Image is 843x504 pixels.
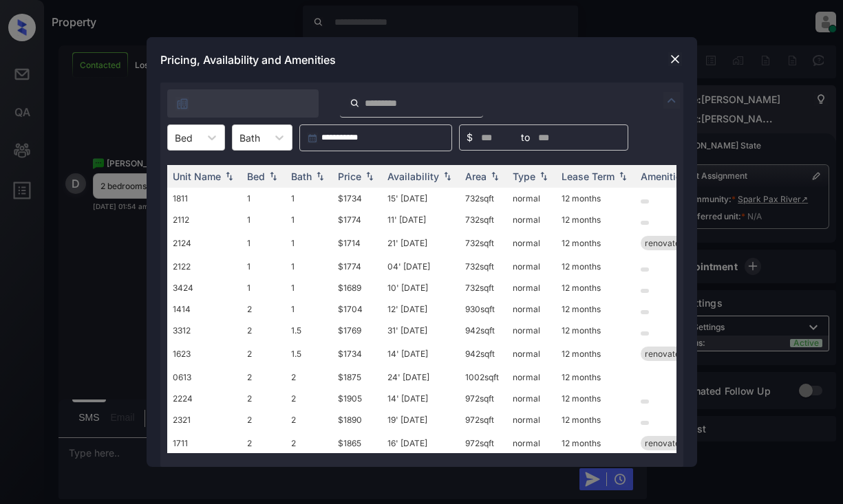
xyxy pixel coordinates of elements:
td: 3312 [167,320,242,341]
td: 972 sqft [460,409,507,430]
img: sorting [440,172,454,182]
td: 15' [DATE] [382,188,460,209]
td: 0613 [167,366,242,388]
td: 16' [DATE] [382,430,460,456]
td: 12 months [556,188,635,209]
td: $1890 [332,409,382,430]
td: 2 [242,388,286,409]
div: Availability [387,171,439,182]
td: 1002 sqft [460,366,507,388]
td: normal [507,209,556,230]
td: normal [507,366,556,388]
td: 2112 [167,209,242,230]
td: 2 [242,298,286,320]
td: normal [507,230,556,256]
img: icon-zuma [350,97,360,109]
td: 14' [DATE] [382,341,460,366]
td: normal [507,409,556,430]
td: 11' [DATE] [382,209,460,230]
td: 31' [DATE] [382,320,460,341]
img: sorting [537,172,551,182]
img: close [668,52,682,66]
td: 1811 [167,188,242,209]
td: normal [507,298,556,320]
td: 1 [286,298,332,320]
td: 12 months [556,430,635,456]
td: 12 months [556,256,635,277]
td: 04' [DATE] [382,256,460,277]
td: 1711 [167,430,242,456]
td: normal [507,277,556,298]
td: normal [507,388,556,409]
img: sorting [616,172,630,182]
td: 3424 [167,277,242,298]
img: sorting [222,172,236,182]
td: 12 months [556,230,635,256]
td: 972 sqft [460,388,507,409]
td: $1714 [332,230,382,256]
td: 2 [286,409,332,430]
td: 930 sqft [460,298,507,320]
span: $ [467,130,473,145]
div: Bed [247,171,265,182]
td: 12 months [556,320,635,341]
td: 1 [286,209,332,230]
td: 12 months [556,277,635,298]
td: 12 months [556,298,635,320]
span: to [521,130,530,145]
img: sorting [488,172,502,182]
td: 19' [DATE] [382,409,460,430]
td: 10' [DATE] [382,277,460,298]
td: 2 [242,430,286,456]
td: $1734 [332,188,382,209]
td: 1 [242,188,286,209]
td: normal [507,256,556,277]
td: 1 [242,209,286,230]
td: 2124 [167,230,242,256]
td: $1704 [332,298,382,320]
td: 12 months [556,388,635,409]
td: 2 [286,366,332,388]
td: 942 sqft [460,320,507,341]
td: $1734 [332,341,382,366]
td: 2 [242,320,286,341]
td: $1769 [332,320,382,341]
div: Amenities [641,171,687,182]
td: $1875 [332,366,382,388]
td: 972 sqft [460,430,507,456]
td: $1774 [332,256,382,277]
div: Area [465,171,487,182]
img: sorting [313,172,327,182]
td: 2122 [167,256,242,277]
td: normal [507,430,556,456]
td: 2224 [167,388,242,409]
td: 2321 [167,409,242,430]
span: renovated [645,238,685,248]
div: Pricing, Availability and Amenities [147,37,697,83]
td: 732 sqft [460,209,507,230]
td: 1414 [167,298,242,320]
td: 2 [242,341,286,366]
td: 1 [286,230,332,256]
td: 12 months [556,409,635,430]
img: icon-zuma [663,92,680,109]
td: 732 sqft [460,277,507,298]
td: 12 months [556,366,635,388]
td: 2 [242,366,286,388]
img: sorting [266,172,280,182]
td: 21' [DATE] [382,230,460,256]
td: 1 [286,277,332,298]
div: Price [338,171,361,182]
td: 14' [DATE] [382,388,460,409]
img: icon-zuma [175,97,189,111]
td: 942 sqft [460,341,507,366]
td: 732 sqft [460,256,507,277]
td: 2 [286,430,332,456]
div: Bath [291,171,312,182]
td: $1689 [332,277,382,298]
td: 12' [DATE] [382,298,460,320]
td: normal [507,320,556,341]
td: 1 [286,188,332,209]
td: 2 [286,388,332,409]
td: 12 months [556,341,635,366]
